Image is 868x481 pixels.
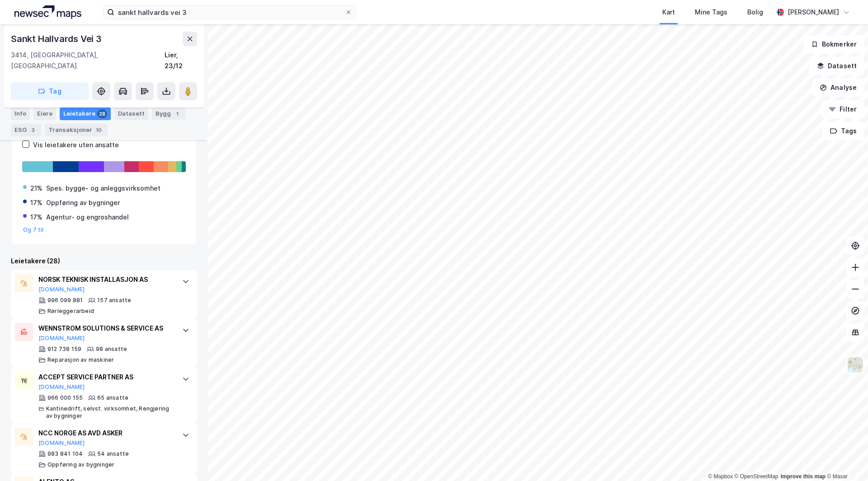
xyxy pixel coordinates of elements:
div: ACCEPT SERVICE PARTNER AS [38,372,173,383]
button: Bokmerker [803,35,864,53]
button: Tag [11,82,89,100]
div: Info [11,107,30,120]
input: Søk på adresse, matrikkel, gårdeiere, leietakere eller personer [114,5,345,19]
button: Analyse [812,79,864,97]
div: Oppføring av bygninger [46,197,120,208]
div: Kantinedrift, selvst. virksomhet, Rengjøring av bygninger [46,405,173,420]
div: Mine Tags [695,7,727,18]
div: 21% [30,183,42,194]
div: 54 ansatte [97,450,129,458]
div: Spes. bygge- og anleggsvirksomhet [46,183,160,194]
div: Leietakere (28) [11,256,197,266]
iframe: Chat Widget [823,438,868,481]
button: [DOMAIN_NAME] [38,439,85,447]
div: 17% [30,212,42,223]
button: Og 7 til [23,226,44,233]
div: Leietakere [60,107,111,120]
button: [DOMAIN_NAME] [38,286,85,293]
div: 996 099 881 [47,297,83,304]
div: NORSK TEKNISK INSTALLASJON AS [38,274,173,285]
div: 3 [28,126,38,135]
button: Filter [821,100,864,118]
div: Lier, 23/12 [165,50,197,71]
div: Kart [662,7,675,18]
div: 3414, [GEOGRAPHIC_DATA], [GEOGRAPHIC_DATA] [11,50,165,71]
div: Transaksjoner [45,124,107,136]
a: Mapbox [708,473,733,480]
div: Vis leietakere uten ansatte [33,140,119,150]
div: 983 841 104 [47,450,83,458]
div: 157 ansatte [97,297,131,304]
div: Eiere [33,107,56,120]
div: Oppføring av bygninger [47,461,114,468]
div: 98 ansatte [96,346,127,353]
div: Sankt Hallvards Vei 3 [11,32,104,46]
div: 1 [173,109,182,118]
div: NCC NORGE AS AVD ASKER [38,428,173,439]
div: Rørleggerarbeid [47,308,94,315]
img: Z [847,356,864,374]
div: Bygg [152,107,185,120]
div: 17% [30,197,42,208]
div: 912 738 159 [47,346,81,353]
a: OpenStreetMap [735,473,778,480]
a: Improve this map [781,473,826,480]
div: ESG [11,124,41,136]
div: 966 000 155 [47,394,83,402]
button: Datasett [809,57,864,75]
div: [PERSON_NAME] [788,7,839,18]
div: Bolig [747,7,763,18]
button: [DOMAIN_NAME] [38,383,85,391]
div: 28 [97,109,107,118]
div: Reparasjon av maskiner [47,356,114,364]
button: [DOMAIN_NAME] [38,335,85,342]
div: 65 ansatte [97,394,128,402]
div: 10 [94,126,104,135]
div: WENNSTROM SOLUTIONS & SERVICE AS [38,323,173,334]
img: logo.a4113a55bc3d86da70a041830d287a7e.svg [14,5,81,19]
div: Agentur- og engroshandel [46,212,129,223]
div: Kontrollprogram for chat [823,438,868,481]
div: Datasett [114,107,148,120]
button: Tags [822,122,864,140]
